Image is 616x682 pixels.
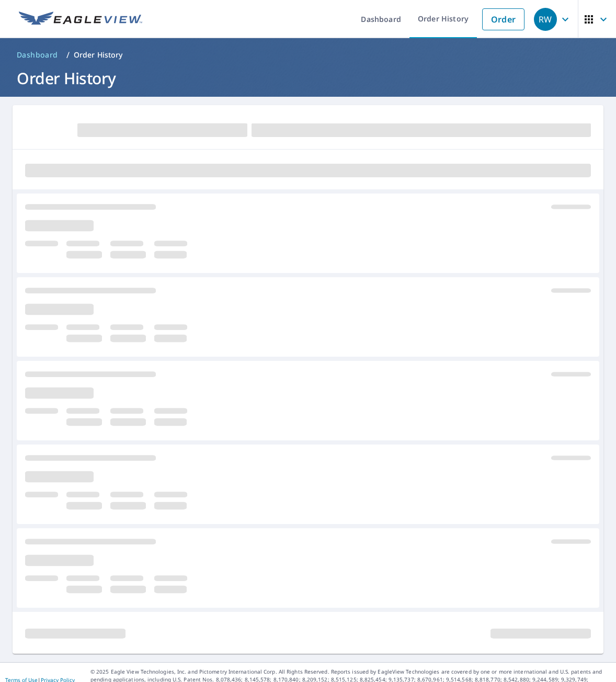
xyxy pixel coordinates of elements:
[66,49,70,61] li: /
[13,47,62,63] a: Dashboard
[13,67,603,89] h1: Order History
[13,47,603,63] nav: breadcrumb
[534,8,557,31] div: RW
[17,50,58,60] span: Dashboard
[19,12,142,27] img: EV Logo
[482,8,524,30] a: Order
[74,50,123,60] p: Order History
